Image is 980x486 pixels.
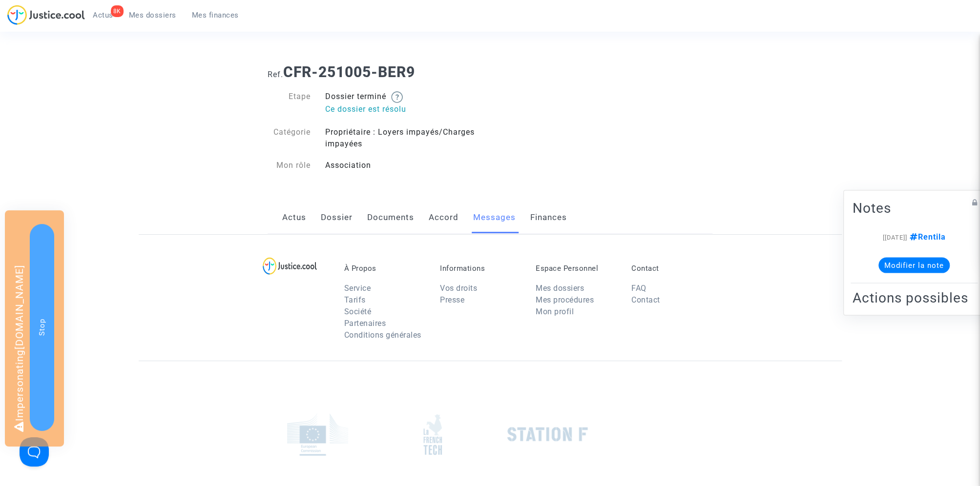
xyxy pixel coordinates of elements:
[536,307,574,316] a: Mon profil
[111,5,124,17] div: 8K
[282,202,306,234] a: Actus
[344,319,386,328] a: Partenaires
[7,5,85,25] img: jc-logo.svg
[260,160,318,171] div: Mon rôle
[268,70,283,79] span: Ref.
[883,234,907,241] span: [[DATE]]
[30,224,54,431] button: Stop
[184,8,247,22] a: Mes finances
[318,91,490,117] div: Dossier terminé
[631,264,712,273] p: Contact
[429,202,459,234] a: Accord
[318,160,490,171] div: Association
[440,283,477,293] a: Vos droits
[391,91,403,103] img: help.svg
[20,437,49,466] iframe: Help Scout Beacon - Open
[192,11,239,20] span: Mes finances
[129,11,176,20] span: Mes dossiers
[344,330,421,340] a: Conditions générales
[325,103,483,115] p: Ce dossier est résolu
[344,307,372,316] a: Société
[907,232,946,242] span: Rentila
[853,200,976,217] h2: Notes
[38,319,46,336] span: Stop
[631,295,660,304] a: Contact
[318,126,490,150] div: Propriétaire : Loyers impayés/Charges impayées
[283,63,415,81] b: CFR-251005-BER9
[631,283,646,293] a: FAQ
[507,427,588,442] img: stationf.png
[5,210,64,446] div: Impersonating
[853,289,976,306] h2: Actions possibles
[536,283,584,293] a: Mes dossiers
[321,202,353,234] a: Dossier
[344,295,366,304] a: Tarifs
[263,257,317,275] img: logo-lg.svg
[440,295,464,304] a: Presse
[287,413,348,456] img: europe_commision.png
[473,202,516,234] a: Messages
[536,264,617,273] p: Espace Personnel
[440,264,521,273] p: Informations
[536,295,594,304] a: Mes procédures
[85,8,121,22] a: 8KActus
[344,283,371,293] a: Service
[260,126,318,150] div: Catégorie
[530,202,567,234] a: Finances
[93,11,113,20] span: Actus
[260,91,318,117] div: Etape
[367,202,414,234] a: Documents
[121,8,184,22] a: Mes dossiers
[878,258,950,273] button: Modifier la note
[344,264,425,273] p: À Propos
[423,414,442,455] img: french_tech.png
